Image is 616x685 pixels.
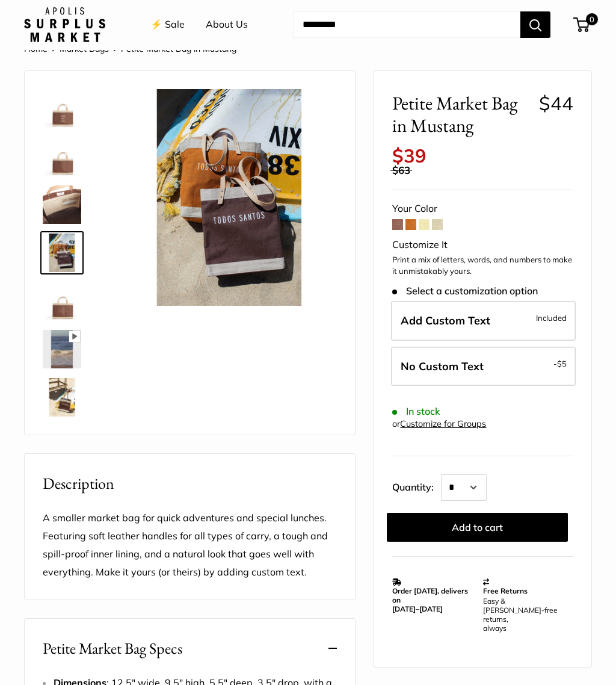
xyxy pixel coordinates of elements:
[392,587,468,614] strong: Order [DATE], delivers on [DATE]–[DATE]
[24,44,48,55] a: Home
[392,471,441,501] label: Quantity:
[40,280,84,323] a: Petite Market Bag in Mustang
[40,376,84,420] a: Petite Market Bag in Mustang
[150,16,185,34] a: ⚡️ Sale
[43,282,81,321] img: Petite Market Bag in Mustang
[392,237,573,255] div: Customize It
[520,12,550,39] button: Search
[553,357,567,371] span: -
[483,587,528,596] strong: Free Returns
[574,18,590,33] a: 0
[392,286,537,297] span: Select a customization option
[40,328,84,371] a: Petite Market Bag in Mustang
[25,619,355,679] button: Petite Market Bag Specs
[40,232,84,275] a: Petite Market Bag in Mustang
[536,311,567,326] span: Included
[401,360,484,374] span: No Custom Text
[43,186,81,225] img: Petite Market Bag in Mustang
[43,379,81,417] img: Petite Market Bag in Mustang
[206,16,248,34] a: About Us
[392,417,486,433] div: or
[392,164,410,177] span: $63
[43,473,337,496] h2: Description
[483,597,567,633] p: Easy & [PERSON_NAME]-free returns, always
[40,135,84,179] a: Petite Market Bag in Mustang
[121,90,337,306] img: Petite Market Bag in Mustang
[40,184,84,227] a: Petite Market Bag in Mustang
[392,406,440,418] span: In stock
[392,93,529,137] span: Petite Market Bag in Mustang
[539,92,573,116] span: $44
[60,44,109,55] a: Market Bags
[43,234,81,273] img: Petite Market Bag in Mustang
[43,90,81,128] img: Petite Market Bag in Mustang
[40,87,84,131] a: Petite Market Bag in Mustang
[400,419,486,430] a: Customize for Groups
[557,359,567,369] span: $5
[392,144,427,168] span: $39
[24,8,105,43] img: Apolis: Surplus Market
[392,200,573,219] div: Your Color
[401,314,490,328] span: Add Custom Text
[391,302,576,341] label: Add Custom Text
[293,12,520,39] input: Search...
[43,138,81,176] img: Petite Market Bag in Mustang
[586,14,598,26] span: 0
[392,255,573,278] p: Print a mix of letters, words, and numbers to make it unmistakably yours.
[43,510,337,582] p: A smaller market bag for quick adventures and special lunches. Featuring soft leather handles for...
[43,637,182,661] span: Petite Market Bag Specs
[391,347,576,387] label: Leave Blank
[387,513,568,542] button: Add to cart
[43,330,81,369] img: Petite Market Bag in Mustang
[121,44,236,55] span: Petite Market Bag in Mustang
